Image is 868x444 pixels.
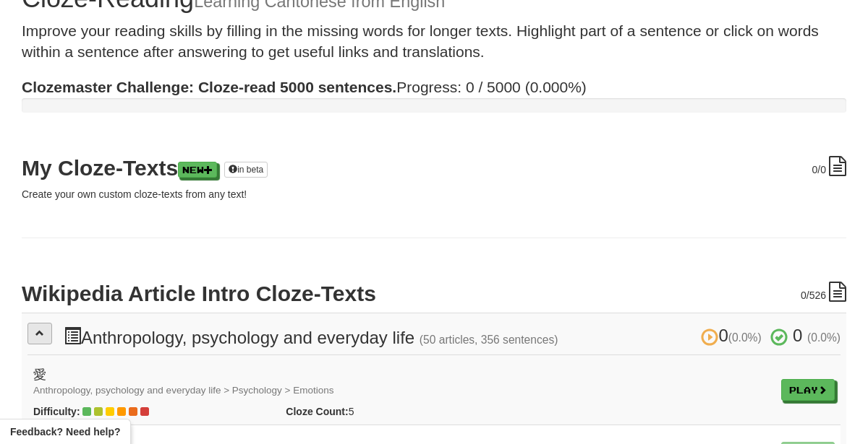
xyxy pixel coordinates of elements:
[178,162,217,178] a: New
[10,425,120,439] span: Open feedback widget
[793,326,802,345] span: 0
[781,379,835,401] a: Play
[801,282,846,302] div: /526
[33,406,80,417] strong: Difficulty:
[812,156,846,177] div: /0
[807,331,841,344] small: (0.0%)
[22,79,587,95] span: Progress: 0 / 5000 (0.000%)
[33,368,770,397] h4: 愛
[22,187,846,201] p: Create your own custom cloze-texts from any text!
[22,20,846,63] p: Improve your reading skills by filling in the missing words for longer texts. Highlight part of a...
[275,404,464,419] div: 5
[420,334,558,346] small: (50 articles, 356 sentences)
[286,406,348,417] strong: Cloze Count:
[22,156,846,180] h2: My Cloze-Texts
[801,290,807,301] span: 0
[22,282,846,305] h2: Wikipedia Article Intro Cloze-Texts
[64,326,841,347] h3: Anthropology, psychology and everyday life
[33,385,334,396] small: Anthropology, psychology and everyday life > Psychology > Emotions
[22,79,396,95] strong: Clozemaster Challenge: Cloze-read 5000 sentences.
[224,162,268,178] a: in beta
[728,331,762,344] small: (0.0%)
[701,326,766,345] span: 0
[812,164,818,175] span: 0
